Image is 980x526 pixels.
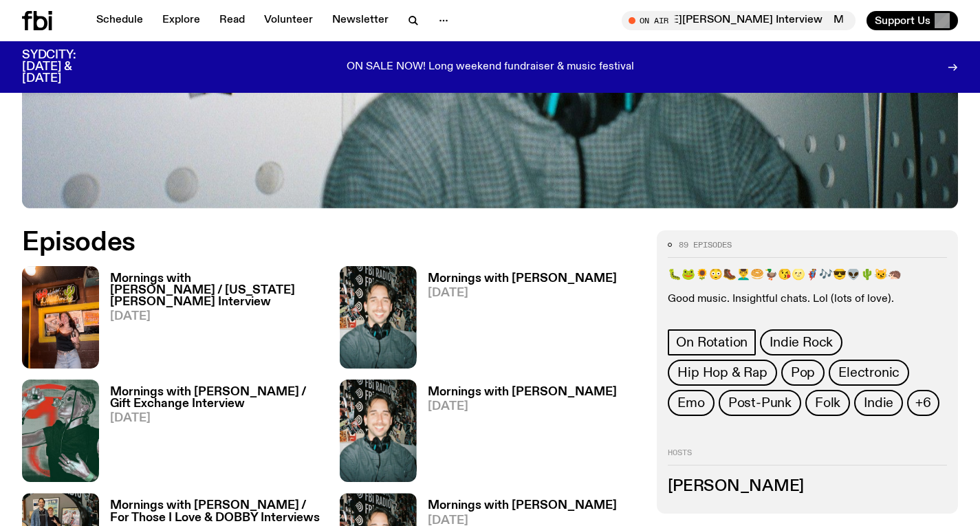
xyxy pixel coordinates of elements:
[770,335,833,350] span: Indie Rock
[428,386,617,398] h3: Mornings with [PERSON_NAME]
[719,390,801,416] a: Post-Punk
[324,11,397,30] a: Newsletter
[428,273,617,285] h3: Mornings with [PERSON_NAME]
[417,386,617,482] a: Mornings with [PERSON_NAME][DATE]
[668,390,714,416] a: Emo
[428,500,617,512] h3: Mornings with [PERSON_NAME]
[622,11,856,30] button: On AirMornings with [PERSON_NAME] / [US_STATE][PERSON_NAME] InterviewMornings with [PERSON_NAME] ...
[867,11,958,30] button: Support Us
[838,365,900,380] span: Electronic
[110,273,323,308] h3: Mornings with [PERSON_NAME] / [US_STATE][PERSON_NAME] Interview
[99,273,323,369] a: Mornings with [PERSON_NAME] / [US_STATE][PERSON_NAME] Interview[DATE]
[110,500,323,523] h3: Mornings with [PERSON_NAME] / For Those I Love & DOBBY Interviews
[340,380,417,482] img: Radio presenter Ben Hansen sits in front of a wall of photos and an fbi radio sign. Film photo. B...
[340,266,417,369] img: Radio presenter Ben Hansen sits in front of a wall of photos and an fbi radio sign. Film photo. B...
[679,241,732,249] span: 89 episodes
[99,386,323,482] a: Mornings with [PERSON_NAME] / Gift Exchange Interview[DATE]
[829,360,909,386] a: Electronic
[347,61,634,74] p: ON SALE NOW! Long weekend fundraiser & music festival
[88,11,151,30] a: Schedule
[668,269,947,282] p: 🐛🐸🌻😳🥾💆‍♂️🥯🦆😘🌝🦸🎶😎👽🌵😼🦔
[864,395,893,410] span: Indie
[256,11,321,30] a: Volunteer
[668,329,756,355] a: On Rotation
[875,14,930,27] span: Support Us
[728,395,792,410] span: Post-Punk
[22,50,110,85] h3: SYDCITY: [DATE] & [DATE]
[428,287,617,299] span: [DATE]
[417,273,617,369] a: Mornings with [PERSON_NAME][DATE]
[110,311,323,322] span: [DATE]
[854,390,903,416] a: Indie
[677,365,767,380] span: Hip Hop & Rap
[110,386,323,410] h3: Mornings with [PERSON_NAME] / Gift Exchange Interview
[781,360,825,386] a: Pop
[668,360,776,386] a: Hip Hop & Rap
[760,329,842,355] a: Indie Rock
[668,479,947,494] h3: [PERSON_NAME]
[805,390,850,416] a: Folk
[154,11,208,30] a: Explore
[668,449,947,465] h2: Hosts
[110,413,323,424] span: [DATE]
[791,365,815,380] span: Pop
[211,11,253,30] a: Read
[428,401,617,413] span: [DATE]
[677,395,704,410] span: Emo
[915,395,931,410] span: +6
[676,335,748,350] span: On Rotation
[815,395,840,410] span: Folk
[22,230,640,255] h2: Episodes
[907,390,939,416] button: +6
[668,293,947,306] p: Good music. Insightful chats. Lol (lots of love).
